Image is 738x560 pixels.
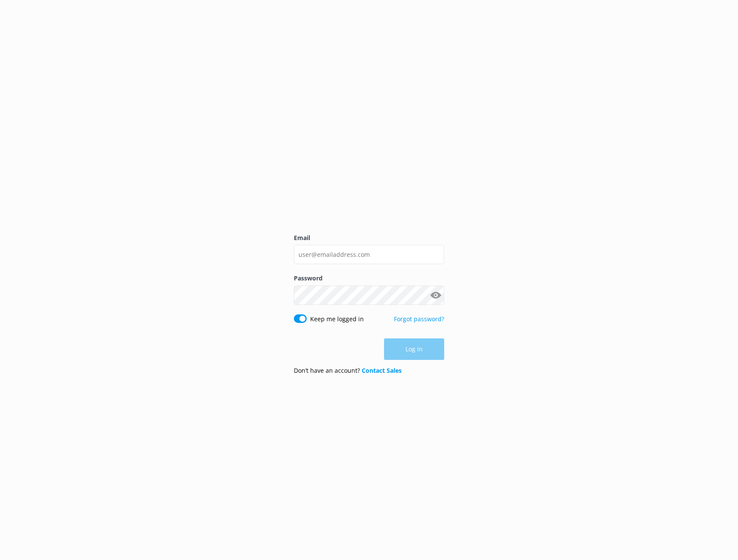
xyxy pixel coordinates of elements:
[362,366,402,374] a: Contact Sales
[294,366,402,375] p: Don’t have an account?
[294,245,444,264] input: user@emailaddress.com
[310,314,364,324] label: Keep me logged in
[427,286,444,304] button: Show password
[294,274,444,283] label: Password
[294,233,444,243] label: Email
[394,315,444,323] a: Forgot password?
